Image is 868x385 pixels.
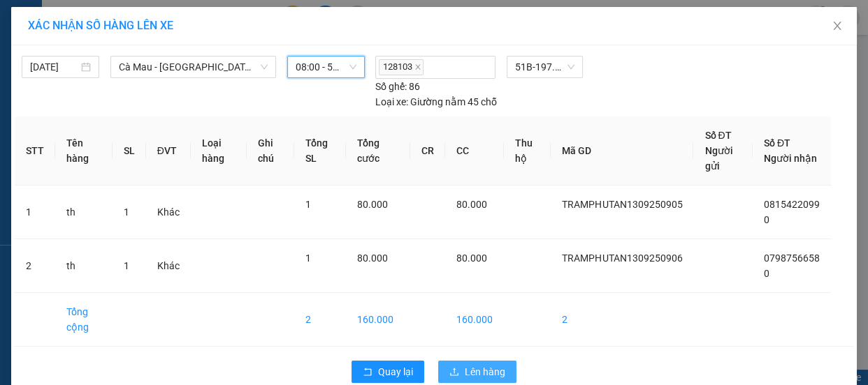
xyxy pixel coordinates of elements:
button: Close [818,7,857,46]
input: 13/09/2025 [30,59,78,75]
span: Số ĐT [764,137,790,149]
div: Trạm Cái Nước [12,12,90,45]
span: 1 [124,260,129,271]
th: CC [445,116,504,186]
td: 2 [551,293,693,347]
span: 0798756658 [764,252,820,264]
span: Số ĐT [704,130,731,141]
span: Lên hàng [465,364,505,379]
th: Tổng cước [346,116,410,186]
button: uploadLên hàng [438,361,516,383]
span: 0815422099 [764,199,820,210]
td: 1 [15,186,55,239]
th: Tên hàng [55,116,113,186]
span: 0 [764,214,769,225]
span: Gửi: [12,13,34,28]
div: Giường nằm 45 chỗ [375,94,497,110]
span: 80.000 [357,199,388,210]
span: Nhận: [100,13,133,28]
span: close [414,63,421,70]
td: 2 [294,293,346,347]
th: CR [410,116,445,186]
th: Ghi chú [247,116,294,186]
th: ĐVT [146,116,191,186]
td: th [55,239,113,293]
span: rollback [363,367,372,378]
div: 86 [375,79,420,94]
th: Thu hộ [504,116,551,186]
span: 1 [305,199,311,210]
span: 80.000 [357,252,388,264]
span: upload [449,367,459,378]
span: Số ghế: [375,79,407,94]
span: down [260,63,268,71]
span: Cà Mau - Sài Gòn - Đồng Nai [119,56,268,77]
span: 08:00 - 51B-197.98 [296,56,356,77]
div: 0 [100,45,198,62]
span: DĐ: [100,89,120,104]
span: 80.000 [456,252,487,264]
td: 160.000 [445,293,504,347]
span: Quay lại [378,364,413,379]
span: TRAMPHUTAN1309250906 [562,252,682,264]
span: 1 [305,252,311,264]
td: th [55,186,113,239]
span: close [832,20,843,31]
span: Người nhận [764,153,817,164]
div: 0915450514 [100,62,198,82]
span: 80.000 [456,199,487,210]
span: 128103 [379,59,424,75]
th: STT [15,116,55,186]
span: Người gửi [704,145,732,172]
td: Khác [146,186,191,239]
td: Tổng cộng [55,293,113,347]
span: TRAMPHUTAN1309250905 [562,199,682,210]
span: Loại xe: [375,94,408,110]
td: Khác [146,239,191,293]
span: XÁC NHẬN SỐ HÀNG LÊN XE [28,19,173,32]
button: rollbackQuay lại [352,361,424,383]
td: 2 [15,239,55,293]
span: 51B-197.98 [515,56,574,77]
span: ngã 3 thái lan [100,82,172,130]
span: 0 [764,268,769,279]
span: 1 [124,206,129,218]
td: 160.000 [346,293,410,347]
th: Mã GD [551,116,693,186]
th: SL [113,116,146,186]
th: Loại hàng [191,116,247,186]
div: Trạm Quận 5 [100,12,198,45]
th: Tổng SL [294,116,346,186]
